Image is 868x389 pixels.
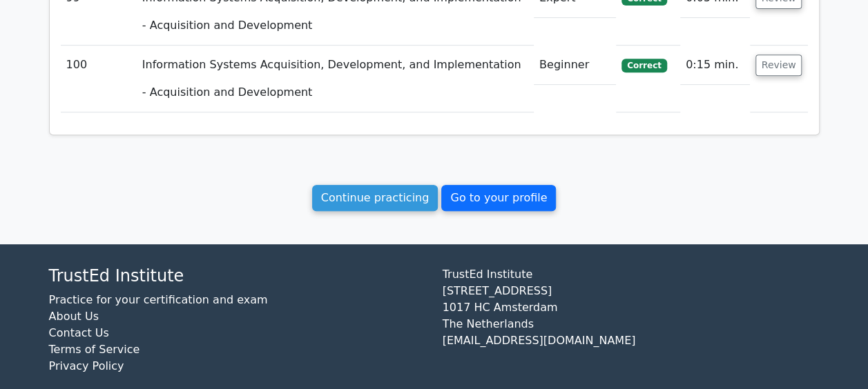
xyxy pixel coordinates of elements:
[621,59,666,72] span: Correct
[49,293,268,306] a: Practice for your certification and exam
[49,326,109,339] a: Contact Us
[49,343,140,356] a: Terms of Service
[49,266,426,286] h4: TrustEd Institute
[434,266,828,386] div: TrustEd Institute [STREET_ADDRESS] 1017 HC Amsterdam The Netherlands [EMAIL_ADDRESS][DOMAIN_NAME]
[534,46,616,85] td: Beginner
[61,46,137,112] td: 100
[755,54,802,76] button: Review
[441,185,556,211] a: Go to your profile
[137,46,534,112] td: Information Systems Acquisition, Development, and Implementation - Acquisition and Development
[312,185,438,211] a: Continue practicing
[49,359,124,372] a: Privacy Policy
[49,310,99,323] a: About Us
[680,46,750,85] td: 0:15 min.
